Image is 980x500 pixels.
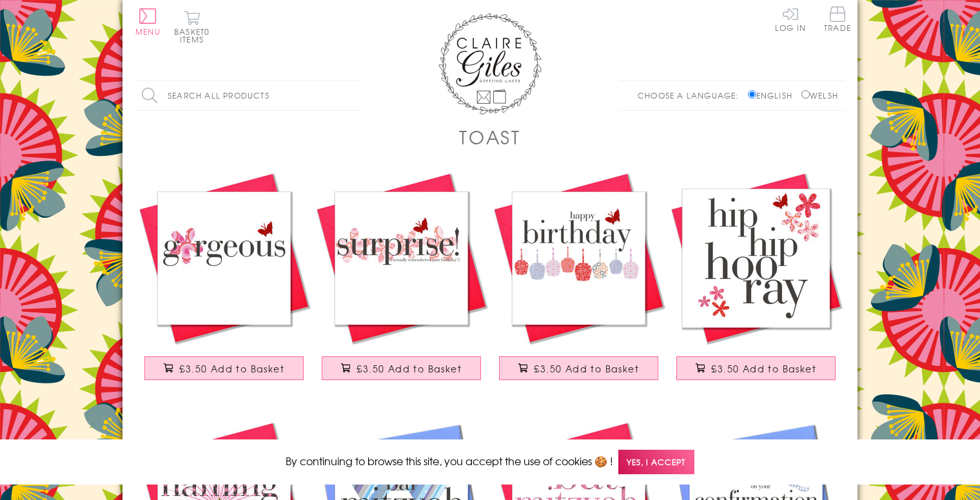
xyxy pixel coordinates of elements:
[135,81,361,110] input: Search all products
[824,6,851,32] span: Trade
[534,362,639,375] span: £3.50 Add to Basket
[748,90,799,101] label: English
[179,362,284,375] span: £3.50 Add to Basket
[490,169,667,393] a: Birthday Card, Cakes, Happy Birthday, embellished with a pretty fabric butterfly £3.50 Add to Basket
[638,90,745,101] p: Choose a language:
[313,169,490,393] a: Birthday Card, Pink Flowers, embellished with a pretty fabric butterfly £3.50 Add to Basket
[313,169,490,347] img: Birthday Card, Pink Flowers, embellished with a pretty fabric butterfly
[667,169,845,393] a: Birthday Card, Hip Hip Hooray!, embellished with a pretty fabric butterfly £3.50 Add to Basket
[144,356,304,380] button: £3.50 Add to Basket
[490,169,667,347] img: Birthday Card, Cakes, Happy Birthday, embellished with a pretty fabric butterfly
[135,26,161,37] span: Menu
[824,6,851,34] a: Trade
[801,90,838,101] label: Welsh
[775,6,806,32] a: Log In
[357,362,462,375] span: £3.50 Add to Basket
[322,356,482,380] button: £3.50 Add to Basket
[174,10,210,43] button: Basket0 items
[135,169,313,347] img: Birthday Card, Pink Flower, Gorgeous, embellished with a pretty fabric butterfly
[459,124,521,150] h1: Toast
[499,356,659,380] button: £3.50 Add to Basket
[180,26,210,45] span: 0 items
[618,450,694,475] span: Yes, I accept
[348,81,361,110] input: Search
[135,8,161,35] button: Menu
[667,169,845,347] img: Birthday Card, Hip Hip Hooray!, embellished with a pretty fabric butterfly
[801,90,810,99] input: Welsh
[135,169,313,393] a: Birthday Card, Pink Flower, Gorgeous, embellished with a pretty fabric butterfly £3.50 Add to Basket
[676,356,836,380] button: £3.50 Add to Basket
[438,13,542,115] img: Claire Giles Greetings Cards
[711,362,816,375] span: £3.50 Add to Basket
[748,90,756,99] input: English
